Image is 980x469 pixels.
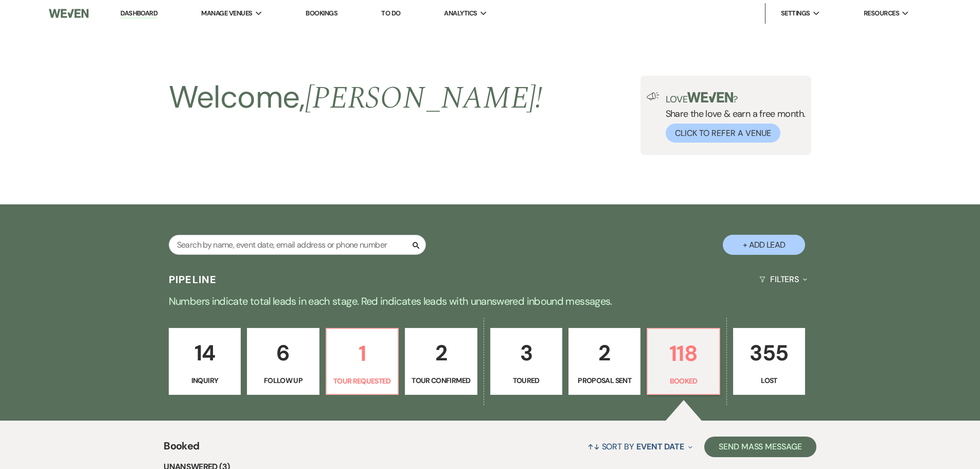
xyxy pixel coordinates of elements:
[120,293,861,309] p: Numbers indicate total leads in each stage. Red indicates leads with unanswered inbound messages.
[175,375,234,386] p: Inquiry
[164,438,199,460] span: Booked
[169,272,217,287] h3: Pipeline
[687,92,733,102] img: weven-logo-green.svg
[654,375,712,387] p: Booked
[169,328,241,395] a: 14Inquiry
[740,336,798,370] p: 355
[755,266,811,293] button: Filters
[704,437,816,457] button: Send Mass Message
[781,8,810,19] span: Settings
[326,328,399,395] a: 1Tour Requested
[575,375,634,386] p: Proposal Sent
[654,336,712,371] p: 118
[587,441,600,452] span: ↑↓
[169,235,426,255] input: Search by name, event date, email address or phone number
[169,76,543,120] h2: Welcome,
[306,9,337,18] a: Bookings
[247,328,319,395] a: 6Follow Up
[740,375,798,386] p: Lost
[583,433,697,460] button: Sort By Event Date
[666,124,780,143] button: Click to Refer a Venue
[405,328,477,395] a: 2Tour Confirmed
[490,328,562,395] a: 3Toured
[733,328,805,395] a: 355Lost
[412,375,470,386] p: Tour Confirmed
[864,8,899,19] span: Resources
[254,336,312,370] p: 6
[575,336,634,370] p: 2
[723,235,805,255] button: + Add Lead
[381,9,400,18] a: To Do
[120,9,157,19] a: Dashboard
[412,336,470,370] p: 2
[636,441,684,452] span: Event Date
[647,92,660,100] img: loud-speaker-illustration.svg
[497,336,556,370] p: 3
[333,336,391,371] p: 1
[568,328,640,395] a: 2Proposal Sent
[201,8,252,19] span: Manage Venues
[444,8,477,19] span: Analytics
[660,92,806,143] div: Share the love & earn a free month.
[254,375,312,386] p: Follow Up
[333,375,391,387] p: Tour Requested
[497,375,556,386] p: Toured
[647,328,720,395] a: 118Booked
[666,92,806,104] p: Love ?
[49,3,88,24] img: Weven Logo
[305,75,543,122] span: [PERSON_NAME] !
[175,336,234,370] p: 14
